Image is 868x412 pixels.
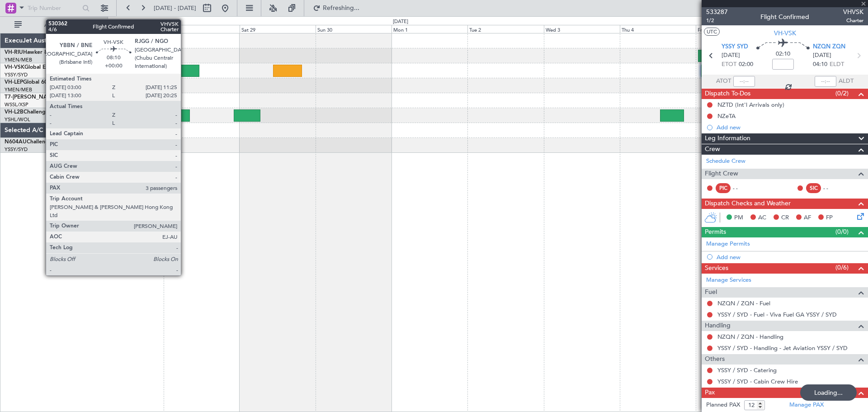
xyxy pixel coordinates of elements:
a: YMEN/MEB [5,57,32,63]
div: SIC [806,183,821,193]
a: N604AUChallenger 604 [5,139,66,145]
a: YSSY/SYD [5,146,28,153]
span: 533287 [706,7,728,17]
span: Handling [705,321,731,331]
span: ELDT [830,60,844,69]
span: CR [781,213,789,223]
a: YMEN/MEB [5,86,32,93]
a: YSHL/WOL [5,116,30,123]
span: (0/6) [835,263,849,272]
span: ETOT [722,60,736,69]
span: YSSY SYD [722,43,748,52]
div: Fri 28 [164,25,240,33]
span: [DATE] - [DATE] [154,4,196,12]
div: Sun 30 [316,25,392,33]
div: PIC [716,183,731,193]
span: Dispatch To-Dos [705,89,750,99]
button: UTC [704,28,720,36]
div: Tue 2 [467,25,543,33]
span: NZQN ZQN [813,43,845,52]
span: Fuel [705,287,717,298]
a: YSSY / SYD - Cabin Crew Hire [717,378,798,385]
span: VH-L2B [5,109,24,115]
span: AF [804,213,811,223]
a: YSSY / SYD - Fuel - Viva Fuel GA YSSY / SYD [717,311,837,318]
div: NZTD (Int'l Arrivals only) [717,101,784,109]
span: 02:00 [739,60,753,69]
a: NZQN / ZQN - Fuel [717,299,770,307]
span: Permits [705,227,726,237]
div: Flight Confirmed [760,12,809,22]
div: Fri 5 [696,25,772,33]
a: Manage Services [706,276,751,285]
button: All Aircraft [10,18,98,32]
span: 04:10 [813,60,827,69]
button: Refreshing... [309,1,363,15]
div: Loading... [800,384,857,401]
div: Thu 4 [620,25,696,33]
a: WSSL/XSP [5,101,28,108]
span: ATOT [716,77,731,86]
span: Charter [843,17,863,24]
span: AC [758,213,766,223]
span: PM [734,213,743,223]
span: [DATE] [722,51,740,60]
a: YSSY/SYD [5,71,28,78]
span: VH-RIU [5,50,23,55]
span: Dispatch Checks and Weather [705,199,791,209]
span: [DATE] [813,51,831,60]
span: ALDT [839,77,854,86]
a: VH-VSKGlobal Express XRS [5,65,74,70]
a: YSSY / SYD - Catering [717,366,777,374]
span: VHVSK [843,7,863,17]
span: VH-LEP [5,80,23,85]
span: VH-VSK [774,28,796,38]
span: T7-[PERSON_NAME] [5,95,57,100]
label: Planned PAX [706,401,740,410]
span: VH-VSK [5,65,24,70]
a: T7-[PERSON_NAME]Global 7500 [5,95,88,100]
span: (0/2) [835,89,849,98]
div: [DATE] [393,18,408,26]
span: N604AU [5,139,27,145]
input: Trip Number [28,1,80,15]
div: Add new [717,123,863,131]
span: All Aircraft [24,22,95,28]
span: (0/0) [835,227,849,237]
span: Pax [705,388,715,398]
div: [DATE] [109,18,125,26]
div: - - [823,184,844,192]
a: NZQN / ZQN - Handling [717,333,783,341]
span: Others [705,354,725,365]
div: Wed 3 [544,25,620,33]
span: Services [705,263,728,274]
div: Thu 27 [88,25,164,33]
a: Schedule Crew [706,157,745,166]
span: 02:10 [776,50,790,59]
div: NZeTA [717,112,736,120]
span: Flight Crew [705,169,738,179]
span: Leg Information [705,133,750,144]
a: VH-L2BChallenger 604 [5,109,62,115]
div: Mon 1 [392,25,467,33]
a: VH-RIUHawker 800XP [5,50,61,55]
span: 1/2 [706,17,728,24]
a: Manage Permits [706,240,750,249]
span: Refreshing... [322,5,360,11]
a: YSSY / SYD - Handling - Jet Aviation YSSY / SYD [717,344,848,352]
div: Add new [717,253,863,261]
span: FP [826,213,833,223]
div: - - [733,184,753,192]
a: Manage PAX [789,401,824,410]
span: Crew [705,144,720,155]
div: Sat 29 [240,25,316,33]
a: VH-LEPGlobal 6000 [5,80,54,85]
